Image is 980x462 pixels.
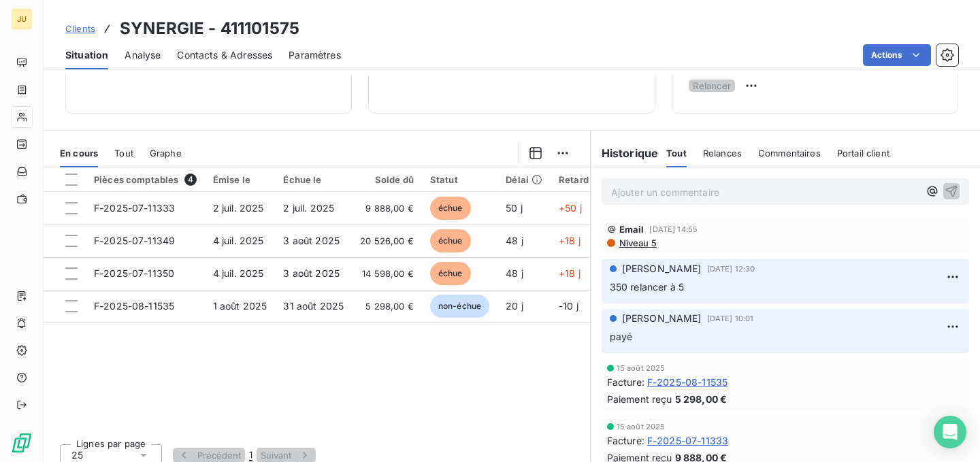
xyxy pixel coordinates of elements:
span: [PERSON_NAME] [622,262,702,276]
button: 1 [245,448,257,462]
span: non-échue [430,295,489,318]
span: 2 juil. 2025 [283,202,334,214]
span: 48 j [506,235,523,246]
button: Actions [863,44,931,66]
div: Délai [506,174,542,185]
span: Email [619,224,644,235]
span: 5 298,00 € [360,299,414,313]
span: 4 juil. 2025 [213,235,264,246]
span: 50 j [506,202,523,214]
span: +18 j [559,267,581,279]
span: 48 j [506,267,523,279]
span: Facture : [607,375,644,389]
span: Commentaires [758,148,821,159]
button: Relancer [689,80,735,92]
span: 1 août 2025 [213,300,267,312]
span: [DATE] 12:30 [707,265,755,273]
span: Facture : [607,433,644,448]
span: 5 298,00 € [675,392,728,406]
span: Relances [703,148,742,159]
span: Contacts & Adresses [177,48,272,62]
img: Logo LeanPay [11,432,33,454]
span: En cours [60,148,98,159]
span: 1 [249,449,252,461]
div: Statut [430,174,489,185]
span: 20 j [506,300,523,312]
span: 3 août 2025 [283,267,340,279]
span: F-2025-07-11333 [94,202,175,214]
h6: Historique [591,145,659,161]
span: 2 juil. 2025 [213,202,264,214]
span: +18 j [559,235,581,246]
span: -10 j [559,300,578,312]
span: Tout [114,148,133,159]
span: échue [430,197,471,220]
span: 15 août 2025 [617,364,666,372]
div: Open Intercom Messenger [934,416,966,448]
span: Paramètres [289,48,341,62]
span: 31 août 2025 [283,300,344,312]
span: payé [610,331,633,342]
span: 9 888,00 € [360,201,414,215]
span: F-2025-07-11350 [94,267,174,279]
span: Analyse [125,48,161,62]
div: Pièces comptables [94,174,197,186]
a: Clients [65,22,95,35]
span: 350 relancer à 5 [610,281,684,293]
span: Situation [65,48,108,62]
span: échue [430,262,471,285]
span: Niveau 5 [618,237,657,248]
h3: SYNERGIE - 411101575 [120,16,299,41]
div: JU [11,8,33,30]
span: échue [430,229,471,252]
span: +50 j [559,202,582,214]
span: 4 [184,174,197,186]
span: Clients [65,23,95,34]
span: F-2025-08-11535 [647,375,728,389]
span: 20 526,00 € [360,234,414,248]
div: Échue le [283,174,344,185]
span: 3 août 2025 [283,235,340,246]
span: F-2025-08-11535 [94,300,174,312]
span: 25 [71,448,83,462]
span: Graphe [150,148,182,159]
span: [PERSON_NAME] [622,312,702,325]
span: F-2025-07-11349 [94,235,175,246]
span: [DATE] 14:55 [649,225,698,233]
span: Portail client [837,148,889,159]
span: [DATE] 10:01 [707,314,754,323]
div: Solde dû [360,174,414,185]
span: 4 juil. 2025 [213,267,264,279]
span: 14 598,00 € [360,267,414,280]
span: 15 août 2025 [617,423,666,431]
span: Tout [666,148,687,159]
span: Paiement reçu [607,392,672,406]
div: Retard [559,174,602,185]
span: F-2025-07-11333 [647,433,728,448]
div: Émise le [213,174,267,185]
